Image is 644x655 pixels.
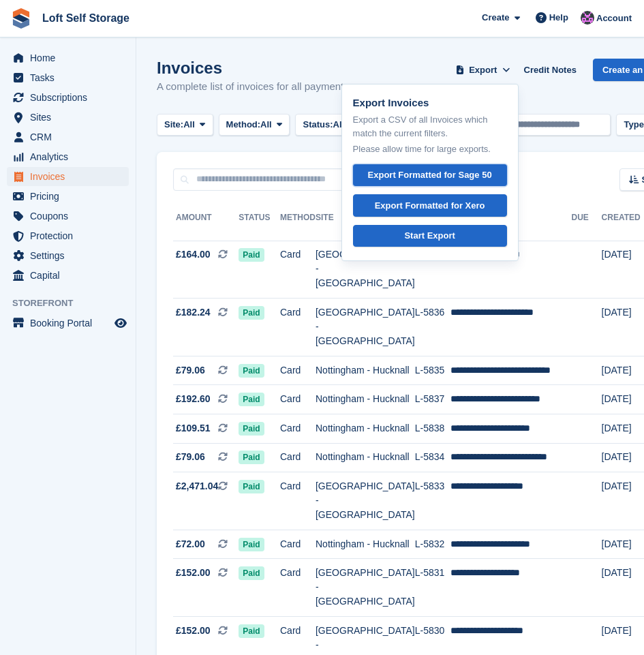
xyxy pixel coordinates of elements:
[7,207,129,226] a: menu
[30,88,112,107] span: Subscriptions
[37,7,135,29] a: Loft Self Storage
[316,385,415,414] td: Nottingham - Hucknall
[280,356,316,385] td: Card
[280,414,316,444] td: Card
[12,296,136,310] span: Storefront
[30,127,112,147] span: CRM
[316,414,415,444] td: Nottingham - Hucknall
[353,113,507,140] p: Export a CSV of all Invoices which match the current filters.
[602,530,641,559] td: [DATE]
[239,480,264,493] span: Paid
[415,241,451,299] td: L-5839
[469,63,497,77] span: Export
[280,559,316,617] td: Card
[415,414,451,444] td: L-5838
[415,472,451,530] td: L-5833
[239,207,280,241] th: Status
[7,266,129,285] a: menu
[519,59,582,81] a: Credit Notes
[30,147,112,166] span: Analytics
[30,187,112,206] span: Pricing
[239,393,264,406] span: Paid
[295,114,362,136] button: Status: All
[30,167,112,186] span: Invoices
[239,451,264,464] span: Paid
[7,167,129,186] a: menu
[316,443,415,472] td: Nottingham - Hucknall
[183,118,195,132] span: All
[219,114,290,136] button: Method: All
[602,241,641,299] td: [DATE]
[415,530,451,559] td: L-5832
[316,241,415,299] td: [GEOGRAPHIC_DATA] - [GEOGRAPHIC_DATA]
[30,207,112,226] span: Coupons
[164,118,183,132] span: Site:
[239,364,264,378] span: Paid
[353,95,507,111] p: Export Invoices
[30,266,112,285] span: Capital
[7,127,129,147] a: menu
[415,559,451,617] td: L-5831
[280,299,316,356] td: Card
[453,59,513,81] button: Export
[226,118,261,132] span: Method:
[353,194,507,217] a: Export Formatted for Xero
[280,207,316,241] th: Method
[280,241,316,299] td: Card
[239,538,264,551] span: Paid
[260,118,272,132] span: All
[602,356,641,385] td: [DATE]
[176,479,218,493] span: £2,471.04
[30,226,112,245] span: Protection
[280,385,316,414] td: Card
[353,225,507,247] a: Start Export
[157,59,349,77] h1: Invoices
[239,306,264,320] span: Paid
[602,299,641,356] td: [DATE]
[7,187,129,206] a: menu
[157,79,349,95] p: A complete list of invoices for all payments
[549,11,568,25] span: Help
[333,118,345,132] span: All
[368,168,492,182] div: Export Formatted for Sage 50
[375,199,485,213] div: Export Formatted for Xero
[482,11,509,25] span: Create
[571,207,601,241] th: Due
[7,68,129,87] a: menu
[602,207,641,241] th: Created
[157,114,213,136] button: Site: All
[30,314,112,333] span: Booking Portal
[30,108,112,127] span: Sites
[280,530,316,559] td: Card
[316,299,415,356] td: [GEOGRAPHIC_DATA] - [GEOGRAPHIC_DATA]
[602,414,641,444] td: [DATE]
[602,472,641,530] td: [DATE]
[415,443,451,472] td: L-5834
[7,88,129,107] a: menu
[316,559,415,617] td: [GEOGRAPHIC_DATA] - [GEOGRAPHIC_DATA]
[353,164,507,187] a: Export Formatted for Sage 50
[303,118,333,132] span: Status:
[602,559,641,617] td: [DATE]
[239,566,264,580] span: Paid
[173,207,239,241] th: Amount
[7,314,129,333] a: menu
[415,385,451,414] td: L-5837
[602,443,641,472] td: [DATE]
[316,207,415,241] th: Site
[239,422,264,436] span: Paid
[581,11,594,25] img: Amy Wright
[176,566,211,580] span: £152.00
[112,315,129,331] a: Preview store
[176,450,205,464] span: £79.06
[316,356,415,385] td: Nottingham - Hucknall
[7,48,129,67] a: menu
[596,12,632,25] span: Account
[30,68,112,87] span: Tasks
[30,246,112,265] span: Settings
[280,472,316,530] td: Card
[176,624,211,638] span: £152.00
[11,8,31,29] img: stora-icon-8386f47178a22dfd0bd8f6a31ec36ba5ce8667c1dd55bd0f319d3a0aa187defe.svg
[176,537,205,551] span: £72.00
[176,392,211,406] span: £192.60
